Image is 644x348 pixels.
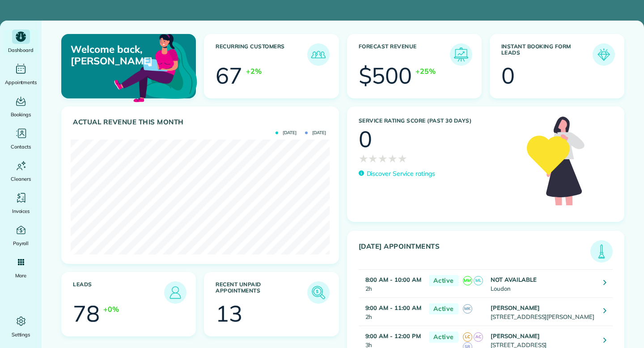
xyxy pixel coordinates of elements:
[452,46,470,64] img: icon_forecast_revenue-8c13a41c7ed35a8dcfafea3cbb826a0462acb37728057bba2d056411b612bbbe.png
[309,46,327,64] img: icon_recurring_customers-cf858462ba22bcd05b5a5880d41d6543d210077de5bb9ebc9590e49fd87d84ed.png
[595,46,613,64] img: icon_form_leads-04211a6a04a5b2264e4ee56bc0799ec3eb69b7e499cbb523a139df1d13a81ae0.png
[365,304,421,311] strong: 9:00 AM - 11:00 AM
[501,43,593,66] h3: Instant Booking Form Leads
[359,270,424,298] td: 2h
[365,332,421,340] strong: 9:00 AM - 12:00 PM
[4,30,38,55] a: Dashboard
[4,94,38,119] a: Bookings
[359,242,591,263] h3: [DATE] Appointments
[359,118,518,124] h3: Service Rating score (past 30 days)
[429,331,458,343] span: Active
[463,332,472,342] span: LC
[4,126,38,151] a: Contacts
[415,66,436,76] div: +25%
[73,302,100,325] div: 78
[13,239,29,248] span: Payroll
[488,270,597,298] td: Loudon
[12,207,30,216] span: Invoices
[429,303,458,314] span: Active
[15,271,26,280] span: More
[491,304,540,311] strong: [PERSON_NAME]
[359,128,372,150] div: 0
[474,276,483,285] span: ML
[398,150,407,166] span: ★
[388,150,398,166] span: ★
[305,131,326,135] span: [DATE]
[4,223,38,248] a: Payroll
[5,78,37,87] span: Appointments
[216,302,242,325] div: 13
[103,304,119,314] div: +0%
[4,158,38,183] a: Cleaners
[246,66,262,76] div: +2%
[359,298,424,326] td: 2h
[309,284,327,301] img: icon_unpaid_appointments-47b8ce3997adf2238b356f14209ab4cced10bd1f174958f3ca8f1d0dd7fffeee.png
[11,174,31,183] span: Cleaners
[359,43,450,66] h3: Forecast Revenue
[73,118,330,126] h3: Actual Revenue this month
[11,142,31,151] span: Contacts
[367,169,435,178] p: Discover Service ratings
[359,169,435,178] a: Discover Service ratings
[275,131,297,135] span: [DATE]
[365,276,421,283] strong: 8:00 AM - 10:00 AM
[368,150,378,166] span: ★
[4,314,38,339] a: Settings
[593,242,610,260] img: icon_todays_appointments-901f7ab196bb0bea1936b74009e4eb5ffbc2d2711fa7634e0d609ed5ef32b18b.png
[359,64,412,87] div: $500
[491,332,540,340] strong: [PERSON_NAME]
[359,150,369,166] span: ★
[216,64,242,87] div: 67
[488,298,597,326] td: [STREET_ADDRESS][PERSON_NAME]
[73,281,164,304] h3: Leads
[12,330,30,339] span: Settings
[429,275,458,286] span: Active
[166,284,184,301] img: icon_leads-1bed01f49abd5b7fead27621c3d59655bb73ed531f8eeb49469d10e621d6b896.png
[71,43,152,67] p: Welcome back, [PERSON_NAME]!
[11,110,31,119] span: Bookings
[501,64,515,87] div: 0
[112,24,199,110] img: dashboard_welcome-42a62b7d889689a78055ac9021e634bf52bae3f8056760290aed330b23ab8690.png
[491,276,537,283] strong: NOT AVAILABLE
[463,304,472,314] span: MK
[474,332,483,342] span: AC
[216,281,307,304] h3: Recent unpaid appointments
[378,150,388,166] span: ★
[4,191,38,216] a: Invoices
[216,43,307,66] h3: Recurring Customers
[4,62,38,87] a: Appointments
[8,46,34,55] span: Dashboard
[463,276,472,285] span: MM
